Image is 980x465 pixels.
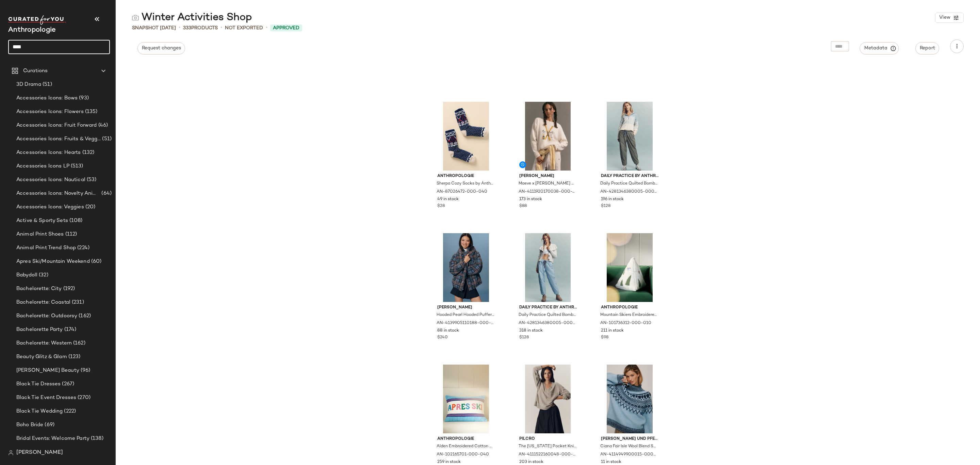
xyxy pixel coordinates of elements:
span: $128 [519,335,529,341]
span: Mountain Skiers Embroidered Pillow by Anthropologie in White, Size: Assorted, Polyester/Cotton/Ac... [600,312,658,318]
span: (112) [64,230,77,238]
span: (20) [84,203,96,211]
span: Animal Print Shoes [16,230,64,238]
span: 3D Drama [16,81,41,89]
span: Animal Print Trend Shop [16,244,76,252]
span: Metadata [864,45,895,51]
span: Curations [23,67,48,75]
span: (46) [97,122,108,129]
span: The [US_STATE] Pocket Knit Top by Pilcro in Grey, Women's, Size: XS P, Cotton at Anthropologie [519,444,576,450]
span: (123) [67,353,81,361]
span: Apres Ski/Mountain Weekend [16,258,90,266]
span: (174) [63,326,77,334]
img: 4139905110188_049_b [432,233,500,302]
img: 4111920170038_211_b [514,102,582,171]
span: Accessories Icons: Fruits & Veggies [16,135,101,143]
span: Pilcro [519,436,577,442]
button: View [935,13,964,23]
span: [PERSON_NAME] [437,305,495,311]
span: (96) [79,367,91,374]
span: 318 in stock [519,328,543,334]
span: $98 [601,335,608,341]
span: [PERSON_NAME] und Pferdgarten [601,436,658,442]
span: (192) [62,285,75,293]
img: svg%3e [132,14,139,21]
span: Accessories Icons: Bows [16,94,78,102]
span: AN-101736312-000-010 [600,320,651,326]
span: Bachelorette Party [16,326,63,334]
span: Accessories Icons: Novelty Animal [16,190,100,197]
img: 4281346380005_230_b [595,102,664,171]
span: $240 [437,335,448,341]
span: Daily Practice by Anthropologie [519,305,577,311]
span: (231) [70,299,84,306]
span: Hooded Pearl Hooded Puffer Coat Jacket by [PERSON_NAME] in Blue, Women's, Size: 10, Polyester/Pol... [437,312,494,318]
span: (51) [101,135,112,143]
img: 101736312_010_b [595,233,664,302]
span: 196 in stock [601,196,624,203]
button: Metadata [860,42,899,54]
span: (222) [63,407,76,415]
span: AN-87026472-000-040 [437,189,487,195]
span: (224) [76,244,89,252]
span: Bachelorette: City [16,285,62,293]
span: (108) [68,217,83,225]
span: (138) [89,435,103,443]
span: Not Exported [225,25,263,32]
span: Current Company Name [8,27,56,34]
button: Request changes [137,42,185,54]
span: Approved [273,25,299,32]
span: $88 [519,203,527,209]
span: (69) [43,421,54,429]
span: (162) [72,339,85,347]
span: Active & Sporty Sets [16,217,68,225]
span: (51) [41,81,52,89]
span: Daily Practice by Anthropologie [601,173,658,179]
span: 333 [183,26,191,31]
span: (513) [69,162,83,170]
span: Report [919,46,935,51]
img: svg%3e [8,450,14,455]
img: cfy_white_logo.C9jOOHJF.svg [8,15,66,25]
span: Black Tie Event Dresses [16,394,76,402]
span: Bridal Events: Welcome Party [16,435,89,443]
span: (64) [100,190,112,197]
span: AN-4139905110188-000-049 [437,320,494,326]
span: (267) [61,380,74,388]
span: Ciana Fair Isle Wool Blend Sweater by [PERSON_NAME] und Pferdgarten in Blue, Women's, Size: Large... [600,444,658,450]
span: AN-4111920170038-000-211 [519,189,576,195]
span: Black Tie Dresses [16,380,61,388]
span: AN-102165701-000-040 [437,452,489,458]
span: Anthropologie [437,173,495,179]
button: Report [915,42,939,54]
div: Products [183,25,218,32]
span: AN-4114949900015-000-049 [600,452,658,458]
span: Black Tie Wedding [16,407,63,415]
span: (270) [76,394,91,402]
span: Anthropologie [437,436,495,442]
span: (32) [37,271,48,279]
span: Accessories Icons: Hearts [16,149,81,157]
span: AN-4281346380005-000-097 [519,320,576,326]
span: Maeve x [PERSON_NAME] Ski Club Graphic Sweatshirt in Ivory, Women's, Size: 2 X, Polyester/Cotton ... [519,181,576,187]
img: 4114949900015_049_b [595,365,664,433]
span: [PERSON_NAME] Beauty [16,367,79,374]
span: [PERSON_NAME] [519,173,577,179]
span: Accessories Icons: Flowers [16,108,84,116]
img: 4111522160048_006_b [514,365,582,433]
span: Alden Embroidered Cotton Pillow by Anthropologie in Blue, Size: 14" X 20", Cotton/Wool [437,444,494,450]
img: 102165701_040_b [432,365,500,433]
span: (93) [78,94,89,102]
span: Daily Practice Quilted Bomber Drawstring Pants by Daily Practice by Anthropologie in Green, Women... [600,181,658,187]
span: Accessories Icons LP [16,162,69,170]
span: Request changes [142,46,181,51]
span: (53) [85,176,97,184]
span: • [179,24,180,32]
span: Anthropologie [601,305,658,311]
span: (60) [90,258,102,266]
img: 87026472_040_b [432,102,500,171]
span: Snapshot [DATE] [132,25,176,32]
span: Daily Practice Quilted Bomber Drawstring Pants by Daily Practice by Anthropologie in Blue, Women'... [519,312,576,318]
span: 49 in stock [437,196,459,203]
span: • [266,24,267,32]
